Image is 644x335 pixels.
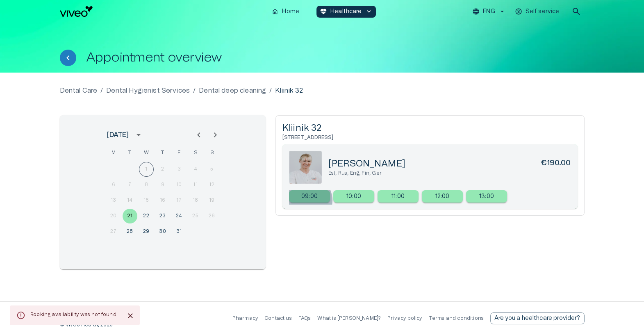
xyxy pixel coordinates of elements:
[387,316,422,321] a: Privacy policy
[435,192,450,201] p: 12:00
[232,316,258,321] a: Pharmacy
[282,134,578,141] h6: [STREET_ADDRESS]
[60,86,98,96] a: Dental Care
[205,145,219,161] span: Sunday
[172,224,187,239] button: 31
[268,6,303,18] button: homeHome
[422,190,463,203] div: 12:00
[466,190,507,203] a: Select new timeslot for rescheduling
[333,190,374,203] div: 10:00
[466,190,507,203] div: 13:00
[264,315,292,322] p: Contact us
[60,6,93,17] img: Viveo logo
[271,8,279,15] span: home
[378,190,419,203] div: 11:00
[155,224,170,239] button: 30
[188,145,203,161] span: Saturday
[275,86,303,96] p: Kliinik 32
[139,145,154,161] span: Wednesday
[494,314,580,323] p: Are you a healthcare provider?
[100,86,103,96] p: /
[289,190,330,203] a: Select new timeslot for rescheduling
[429,316,484,321] a: Terms and conditions
[301,192,318,201] p: 09:00
[526,7,560,16] p: Self service
[391,192,405,201] p: 11:00
[106,145,121,161] span: Monday
[199,86,266,96] a: Dental deep cleaning
[123,209,137,223] button: 21
[60,50,76,66] button: Back
[328,170,571,177] p: Est, Rus, Eng, Fin, Ger
[132,128,146,142] button: calendar view is open, switch to year view
[471,6,507,18] button: ENG
[328,158,405,170] h5: [PERSON_NAME]
[282,7,299,16] p: Home
[106,86,190,96] a: Dental Hygienist Services
[155,209,170,223] button: 23
[139,224,154,239] button: 29
[422,190,463,203] a: Select new timeslot for rescheduling
[540,158,571,170] h6: €190.00
[479,192,494,201] p: 13:00
[207,127,223,143] button: Next month
[365,8,373,15] span: keyboard_arrow_down
[571,7,581,16] span: search
[298,316,311,321] a: FAQs
[378,190,419,203] a: Select new timeslot for rescheduling
[316,6,376,18] button: ecg_heartHealthcarekeyboard_arrow_down
[124,310,137,322] button: Close
[282,122,578,134] h5: Kliinik 32
[172,209,187,223] button: 24
[107,130,129,140] div: [DATE]
[269,86,272,96] p: /
[86,50,222,65] h1: Appointment overview
[155,145,170,161] span: Thursday
[289,190,330,203] div: 09:00
[320,8,327,15] span: ecg_heart
[483,7,495,16] p: ENG
[60,6,265,17] a: Navigate to homepage
[30,308,118,323] div: Booking availability was not found.
[193,86,196,96] p: /
[289,151,322,184] img: 80.png
[490,312,585,324] div: Are you a healthcare provider?
[317,315,381,322] p: What is [PERSON_NAME]?
[514,6,562,18] button: Self service
[568,3,584,20] button: open search modal
[346,192,361,201] p: 10:00
[490,312,585,324] a: Send email to partnership request to viveo
[123,224,137,239] button: 28
[123,145,137,161] span: Tuesday
[330,7,362,16] p: Healthcare
[333,190,374,203] a: Select new timeslot for rescheduling
[172,145,187,161] span: Friday
[139,209,154,223] button: 22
